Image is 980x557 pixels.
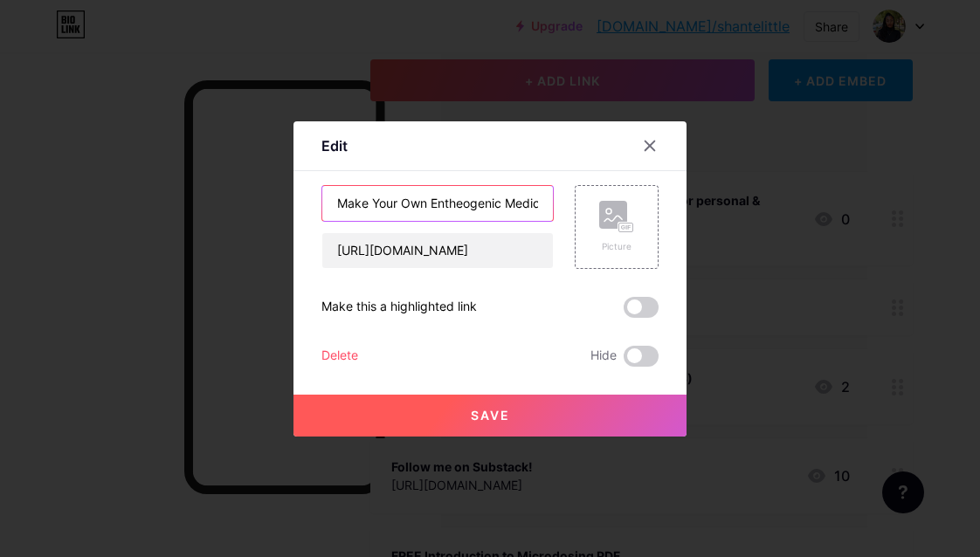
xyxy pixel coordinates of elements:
div: Make this a highlighted link [321,297,477,318]
div: Edit [321,135,348,156]
span: Hide [590,346,617,367]
span: Save [471,408,510,423]
button: Save [293,395,687,437]
div: Delete [321,346,358,367]
input: Title [322,186,553,221]
input: URL [322,233,553,268]
div: Picture [599,240,634,253]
